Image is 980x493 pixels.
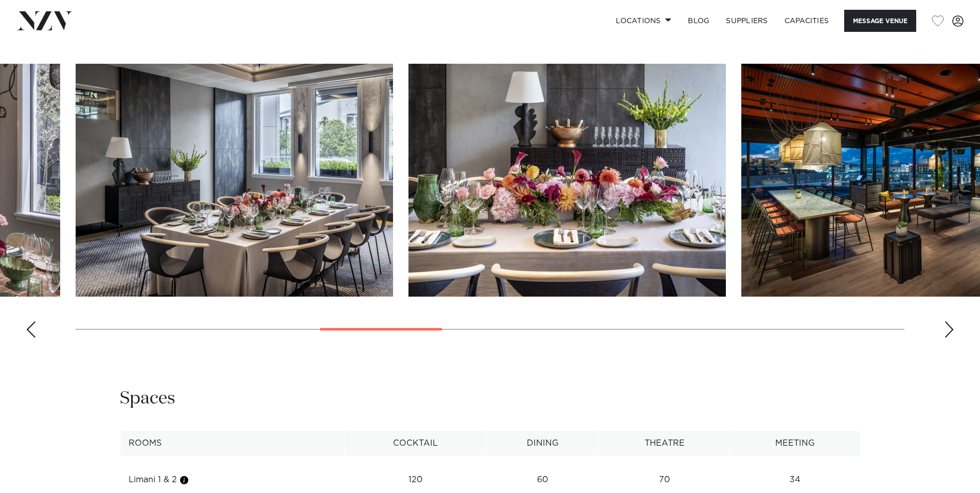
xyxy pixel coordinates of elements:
a: Locations [608,10,680,32]
td: 34 [730,467,860,492]
th: Cocktail [345,431,487,456]
a: SUPPLIERS [718,10,776,32]
img: nzv-logo.png [16,11,73,30]
button: Message Venue [844,10,916,32]
th: Dining [487,431,599,456]
th: Theatre [599,431,730,456]
h2: Spaces [120,387,175,410]
th: Rooms [120,431,345,456]
td: Limani 1 & 2 [120,467,345,492]
td: 60 [487,467,599,492]
td: 70 [599,467,730,492]
a: BLOG [680,10,718,32]
th: Meeting [730,431,860,456]
td: 120 [345,467,487,492]
swiper-slide: 7 / 17 [408,64,726,297]
a: Capacities [776,10,838,32]
swiper-slide: 6 / 17 [76,64,393,297]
